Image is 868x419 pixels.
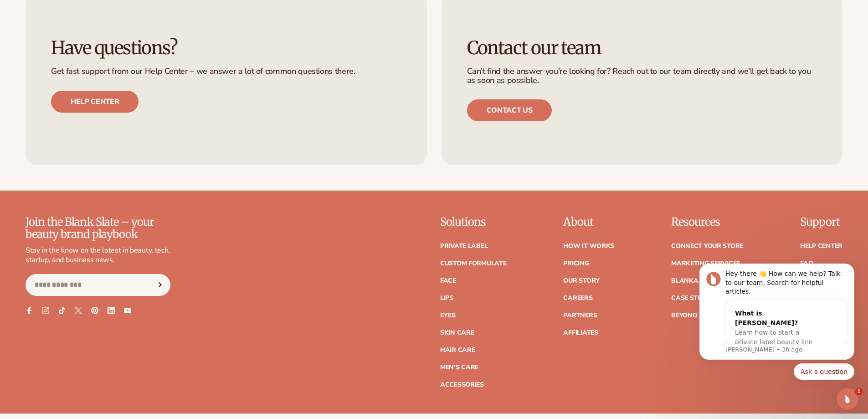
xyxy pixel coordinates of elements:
[440,260,507,267] a: Custom formulate
[671,295,716,301] a: Case Studies
[440,330,474,336] a: Skin Care
[440,216,507,228] p: Solutions
[440,278,456,284] a: Face
[837,388,858,410] iframe: Intercom live chat
[686,261,868,414] iframe: Intercom notifications message
[671,278,732,284] a: Blanka Academy
[467,38,817,58] h3: Contact our team
[440,347,475,353] a: Hair Care
[800,260,813,267] a: FAQ
[440,382,484,388] a: Accessories
[800,216,842,228] p: Support
[440,295,453,301] a: Lips
[467,67,817,85] p: Can’t find the answer you’re looking for? Reach out to our team directly and we’ll get back to yo...
[563,216,614,228] p: About
[51,91,139,113] a: Help center
[467,99,552,121] a: Contact us
[440,312,456,319] a: Eyes
[671,312,737,319] a: Beyond the brand
[563,278,599,284] a: Our Story
[440,243,488,249] a: Private label
[51,38,401,58] h3: Have questions?
[671,260,740,267] a: Marketing services
[855,388,863,395] span: 1
[563,330,598,336] a: Affiliates
[563,312,597,319] a: Partners
[150,274,170,296] button: Subscribe
[440,364,478,371] a: Men's Care
[563,243,614,249] a: How It Works
[51,67,401,76] p: Get fast support from our Help Center – we answer a lot of common questions there.
[800,243,842,249] a: Help Center
[671,243,743,249] a: Connect your store
[26,246,170,265] p: Stay in the know on the latest in beauty, tech, startup, and business news.
[671,216,743,228] p: Resources
[26,216,170,240] p: Join the Blank Slate – your beauty brand playbook
[563,260,589,267] a: Pricing
[563,295,592,301] a: Careers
